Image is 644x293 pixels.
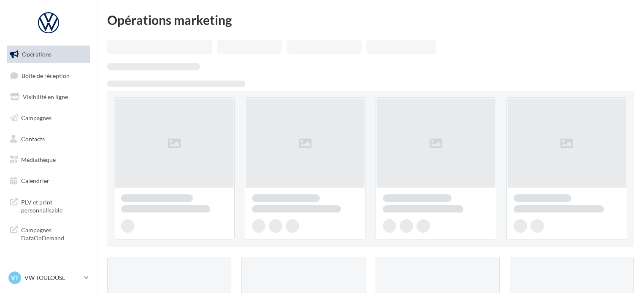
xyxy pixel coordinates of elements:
[11,274,19,282] span: VT
[5,151,92,169] a: Médiathèque
[23,93,68,100] span: Visibilité en ligne
[21,156,56,163] span: Médiathèque
[5,130,92,148] a: Contacts
[21,177,49,184] span: Calendrier
[5,67,92,85] a: Boîte de réception
[22,51,51,58] span: Opérations
[5,221,92,246] a: Campagnes DataOnDemand
[22,72,70,79] span: Boîte de réception
[24,274,81,282] p: VW TOULOUSE
[5,46,92,63] a: Opérations
[21,114,51,121] span: Campagnes
[21,196,87,215] span: PLV et print personnalisable
[5,172,92,190] a: Calendrier
[7,270,90,286] a: VT VW TOULOUSE
[21,135,45,142] span: Contacts
[5,193,92,218] a: PLV et print personnalisable
[5,88,92,106] a: Visibilité en ligne
[21,224,87,242] span: Campagnes DataOnDemand
[5,109,92,127] a: Campagnes
[107,13,634,26] div: Opérations marketing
